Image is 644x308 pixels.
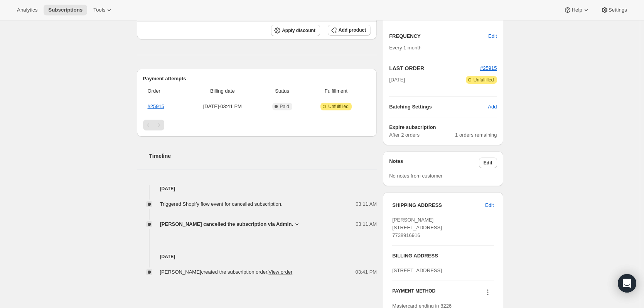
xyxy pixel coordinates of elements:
span: Fulfillment [306,87,366,95]
span: [STREET_ADDRESS] [392,267,442,273]
button: #25915 [480,64,497,72]
span: Apply discount [282,27,315,34]
button: Settings [596,5,632,15]
span: Status [263,87,301,95]
button: [PERSON_NAME] cancelled the subscription via Admin. [160,220,301,228]
span: [DATE] · 03:41 PM [187,103,258,110]
button: Tools [89,5,118,15]
button: Edit [484,30,501,42]
span: [PERSON_NAME] cancelled the subscription via Admin. [160,220,293,228]
h2: Timeline [149,152,377,160]
span: 03:11 AM [356,200,377,208]
div: Open Intercom Messenger [618,274,636,293]
button: Analytics [12,5,42,15]
span: Add [488,103,497,111]
h3: BILLING ADDRESS [392,252,494,260]
span: [DATE] [389,76,405,84]
button: Add product [328,25,371,36]
button: Subscriptions [44,5,87,15]
h3: Notes [389,157,479,168]
span: Triggered Shopify flow event for cancelled subscription. [160,201,283,207]
h3: PAYMENT METHOD [392,288,435,298]
span: Edit [488,32,497,40]
button: Apply discount [271,25,320,36]
th: Order [143,83,185,100]
h2: Payment attempts [143,75,371,83]
a: #25915 [480,65,497,71]
span: Settings [609,7,627,13]
span: Subscriptions [48,7,83,13]
nav: Pagination [143,120,371,130]
button: Help [559,5,594,15]
span: Billing date [187,87,258,95]
span: Add product [339,27,366,33]
span: No notes from customer [389,173,443,179]
span: 03:41 PM [356,268,377,276]
span: Unfulfilled [474,77,494,83]
h3: SHIPPING ADDRESS [392,201,485,209]
button: Edit [479,157,497,168]
h4: [DATE] [137,185,377,193]
span: [PERSON_NAME] [STREET_ADDRESS] 7738916916 [392,217,442,238]
span: Analytics [17,7,37,13]
h4: [DATE] [137,253,377,261]
span: Edit [484,160,492,166]
button: Edit [480,199,498,212]
span: Help [572,7,582,13]
span: 1 orders remaining [455,131,497,139]
span: [PERSON_NAME] created the subscription order. [160,269,293,275]
span: 03:11 AM [356,220,377,228]
h2: FREQUENCY [389,32,488,40]
h6: Expire subscription [389,124,497,131]
a: #25915 [148,103,164,109]
a: View order [268,269,292,275]
span: Paid [280,103,289,110]
span: Tools [93,7,105,13]
span: After 2 orders [389,131,455,139]
span: Unfulfilled [328,103,349,110]
h6: Batching Settings [389,103,488,111]
button: Add [483,101,501,113]
h2: LAST ORDER [389,64,480,72]
span: Edit [485,201,494,209]
span: Every 1 month [389,45,421,51]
